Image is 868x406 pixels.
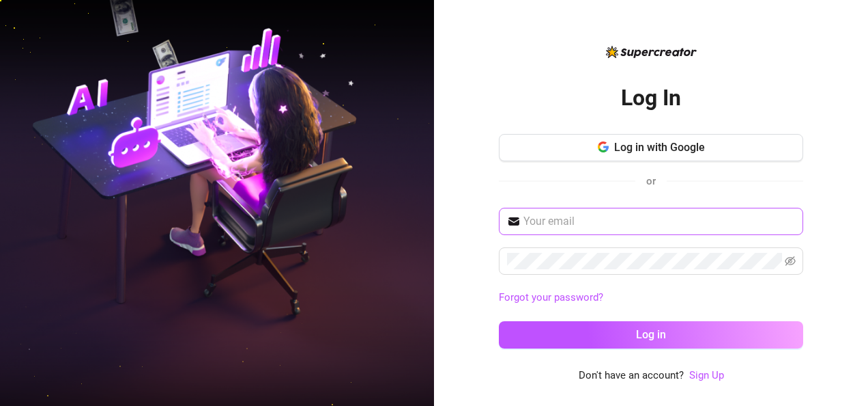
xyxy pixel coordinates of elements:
input: Your email [523,213,795,230]
a: Sign Up [689,369,724,381]
span: or [646,175,656,187]
button: Log in [499,321,803,349]
span: Log in with Google [614,141,705,154]
a: Forgot your password? [499,291,603,303]
h2: Log In [621,84,681,112]
a: Sign Up [689,368,724,384]
span: Log in [636,328,666,341]
button: Log in with Google [499,134,803,161]
span: Don't have an account? [579,368,684,384]
span: eye-invisible [785,256,796,267]
img: logo-BBDzfeDw.svg [606,46,697,58]
a: Forgot your password? [499,290,803,306]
